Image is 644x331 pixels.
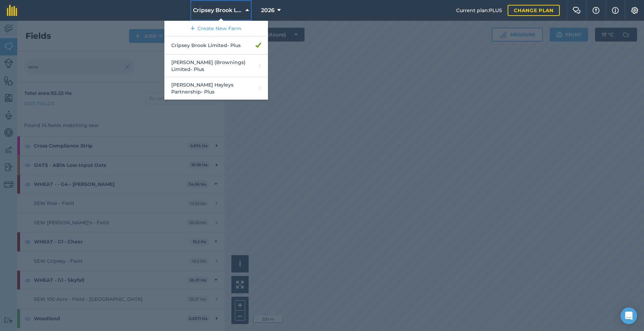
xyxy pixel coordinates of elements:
img: svg+xml;base64,PHN2ZyB4bWxucz0iaHR0cDovL3d3dy53My5vcmcvMjAwMC9zdmciIHdpZHRoPSIxNyIgaGVpZ2h0PSIxNy... [612,6,619,15]
span: 2026 [261,6,275,15]
img: A question mark icon [592,7,600,14]
img: fieldmargin Logo [7,5,17,16]
div: Open Intercom Messenger [621,307,637,324]
span: Cripsey Brook Limited [193,6,243,15]
a: Change plan [508,5,560,16]
a: [PERSON_NAME] Hayleys Partnership- Plus [164,77,268,100]
a: [PERSON_NAME] (Brownings) Limited- Plus [164,55,268,77]
a: Cripsey Brook Limited- Plus [164,36,268,55]
span: Current plan : PLUS [456,7,502,14]
img: A cog icon [631,7,639,14]
img: Two speech bubbles overlapping with the left bubble in the forefront [573,7,581,14]
a: Create New Farm [164,21,268,36]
